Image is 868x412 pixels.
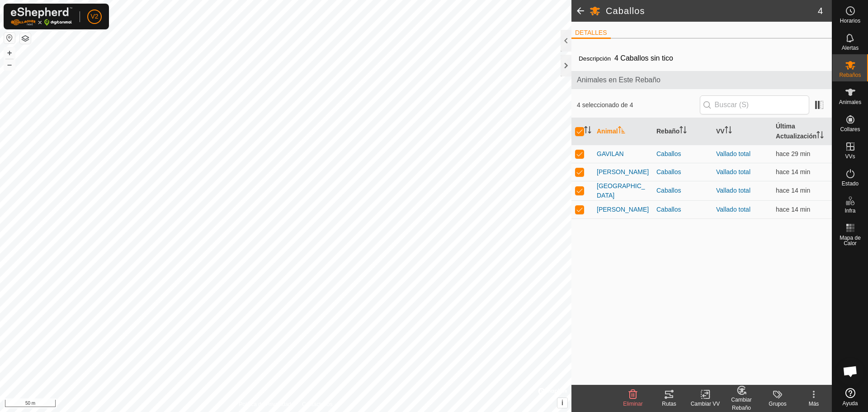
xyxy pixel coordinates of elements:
[656,186,709,195] div: Caballos
[584,128,591,135] p-sorticon: Activar para ordenar
[842,45,859,51] span: Alertas
[843,401,858,406] span: Ayuda
[716,150,750,157] a: Vallado total
[816,133,824,140] p-sorticon: Activar para ordenar
[844,208,855,213] span: Infra
[656,167,709,177] div: Caballos
[4,47,15,58] button: +
[687,400,723,408] div: Cambiar VV
[840,18,860,24] span: Horarios
[656,149,709,159] div: Caballos
[651,400,687,408] div: Rutas
[796,400,832,408] div: Más
[577,75,826,85] span: Animales en Este Rebaño
[302,400,332,408] a: Contáctenos
[835,235,866,246] span: Mapa de Calor
[593,118,653,145] th: Animal
[11,7,72,26] img: Logo Gallagher
[759,400,796,408] div: Grupos
[842,181,859,186] span: Estado
[653,118,712,145] th: Rebaño
[837,358,864,385] div: Chat abierto
[818,4,823,18] span: 4
[772,118,832,145] th: Última Actualización
[716,206,750,213] a: Vallado total
[723,396,759,412] div: Cambiar Rebaño
[725,128,732,135] p-sorticon: Activar para ordenar
[776,206,810,213] span: 26 sept 2025, 11:45
[597,181,649,200] span: [GEOGRAPHIC_DATA]
[606,5,818,16] h2: Caballos
[611,51,677,66] span: 4 Caballos sin tico
[716,187,750,194] a: Vallado total
[571,28,611,39] li: DETALLES
[656,205,709,214] div: Caballos
[832,384,868,410] a: Ayuda
[4,59,15,70] button: –
[840,127,860,132] span: Collares
[577,100,700,110] span: 4 seleccionado de 4
[557,398,567,408] button: i
[597,205,649,214] span: [PERSON_NAME]
[845,154,855,159] span: VVs
[679,128,687,135] p-sorticon: Activar para ordenar
[776,168,810,175] span: 26 sept 2025, 11:45
[4,33,15,43] button: Restablecer Mapa
[561,399,563,407] span: i
[712,118,772,145] th: VV
[839,99,861,105] span: Animales
[90,12,98,21] span: V2
[618,128,625,135] p-sorticon: Activar para ordenar
[716,168,750,175] a: Vallado total
[579,55,611,62] label: Descripción
[776,187,810,194] span: 26 sept 2025, 11:45
[623,401,642,407] span: Eliminar
[239,400,291,408] a: Política de Privacidad
[597,149,624,159] span: GAVILAN
[20,33,31,44] button: Capas del Mapa
[776,150,810,157] span: 26 sept 2025, 11:30
[700,95,809,114] input: Buscar (S)
[839,72,861,78] span: Rebaños
[597,167,649,177] span: [PERSON_NAME]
